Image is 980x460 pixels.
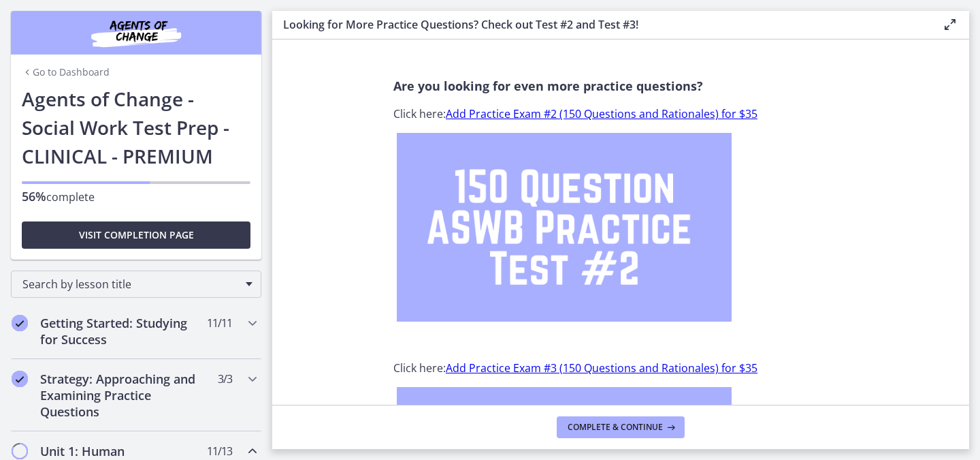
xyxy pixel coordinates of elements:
[218,371,232,387] span: 3 / 3
[207,443,232,459] span: 11 / 13
[40,371,206,420] h2: Strategy: Approaching and Examining Practice Questions
[393,106,848,122] p: Click here:
[11,271,261,298] div: Search by lesson title
[393,360,848,376] p: Click here:
[22,221,250,249] button: Visit completion page
[446,361,757,375] a: Add Practice Exam #3 (150 Questions and Rationales) for $35
[22,277,239,292] span: Search by lesson title
[54,16,218,49] img: Agents of Change Social Work Test Prep
[283,16,920,33] h3: Looking for More Practice Questions? Check out Test #2 and Test #3!
[22,65,110,79] a: Go to Dashboard
[79,227,194,243] span: Visit completion page
[22,85,250,170] h1: Agents of Change - Social Work Test Prep - CLINICAL - PREMIUM
[446,106,757,121] a: Add Practice Exam #2 (150 Questions and Rationales) for $35
[22,188,250,205] p: complete
[397,133,732,322] img: 150_Question_ASWB_Practice_Test__2.png
[393,78,703,94] span: Are you looking for even more practice questions?
[557,416,685,438] button: Complete & continue
[12,315,28,331] i: Completed
[40,315,206,348] h2: Getting Started: Studying for Success
[207,315,232,331] span: 11 / 11
[568,422,663,433] span: Complete & continue
[22,188,46,204] span: 56%
[12,371,28,387] i: Completed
